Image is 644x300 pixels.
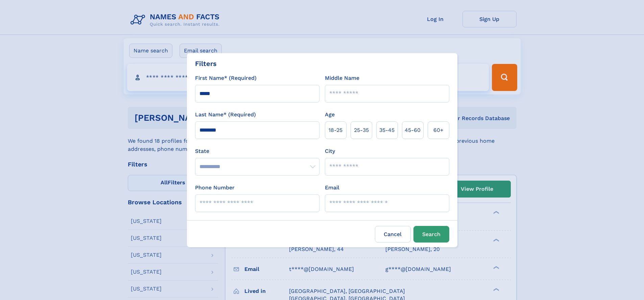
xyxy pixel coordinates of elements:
[375,226,411,243] label: Cancel
[195,74,257,82] label: First Name* (Required)
[195,111,256,119] label: Last Name* (Required)
[195,184,235,192] label: Phone Number
[405,126,421,134] span: 45‑60
[195,59,217,69] div: Filters
[195,147,319,155] label: State
[433,126,444,134] span: 60+
[325,147,335,155] label: City
[325,111,335,119] label: Age
[379,126,395,134] span: 35‑45
[325,184,339,192] label: Email
[325,74,359,82] label: Middle Name
[354,126,369,134] span: 25‑35
[329,126,342,134] span: 18‑25
[413,226,449,243] button: Search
